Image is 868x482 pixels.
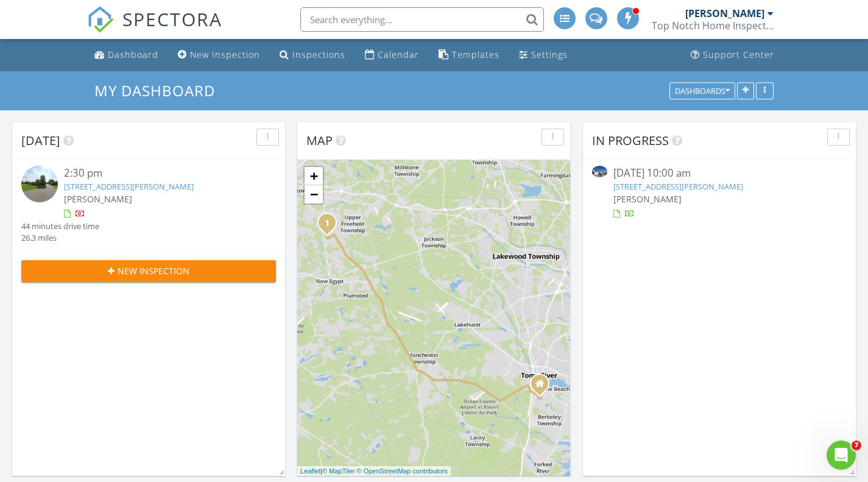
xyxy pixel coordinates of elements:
a: © MapTiler [322,467,355,475]
div: Calendar [378,49,419,60]
i: 1 [325,219,330,228]
span: [PERSON_NAME] [613,193,682,205]
span: SPECTORA [122,6,222,32]
a: Inspections [275,44,350,66]
a: Zoom out [305,185,323,204]
div: Dashboards [675,87,730,95]
a: Dashboard [90,44,163,66]
input: Search everything... [300,7,544,32]
img: The Best Home Inspection Software - Spectora [87,6,114,33]
div: Dashboard [108,49,158,60]
div: [DATE] 10:00 am [613,166,825,181]
div: 6 Cooper Ct , Cream Ridge, NJ 08514 [327,222,334,230]
a: Leaflet [300,467,320,475]
a: Support Center [686,44,779,66]
button: New Inspection [21,260,276,282]
span: New Inspection [118,264,189,277]
div: [PERSON_NAME] [685,7,764,19]
a: Templates [434,44,504,66]
a: © OpenStreetMap contributors [357,467,448,475]
div: Top Notch Home Inspection [652,19,774,32]
span: Map [306,132,333,149]
a: Settings [514,44,573,66]
a: 2:30 pm [STREET_ADDRESS][PERSON_NAME] [PERSON_NAME] 44 minutes drive time 26.3 miles [21,166,276,244]
div: Settings [531,49,568,60]
span: [DATE] [21,132,60,149]
a: My Dashboard [94,80,225,101]
a: Zoom in [305,167,323,185]
div: Templates [452,49,499,60]
a: Calendar [360,44,424,66]
a: New Inspection [173,44,265,66]
div: 26.3 miles [21,232,99,244]
span: In Progress [592,132,669,149]
a: [DATE] 10:00 am [STREET_ADDRESS][PERSON_NAME] [PERSON_NAME] [592,166,847,220]
div: 44 minutes drive time [21,221,99,232]
div: 2:30 pm [64,166,255,181]
div: | [297,466,451,477]
div: Support Center [703,49,774,60]
a: [STREET_ADDRESS][PERSON_NAME] [613,181,743,192]
a: SPECTORA [87,16,222,42]
iframe: Intercom live chat [827,441,856,470]
img: streetview [21,166,58,202]
div: 900 Pacific Avenue, Beachwood NJ 08722 [540,383,547,391]
img: 9317270%2Fcover_photos%2FBJWHcSrsBqrtGYz3pPtS%2Fsmall.jpg [592,166,607,177]
div: Inspections [292,49,345,60]
div: New Inspection [190,49,260,60]
span: [PERSON_NAME] [64,193,132,205]
a: [STREET_ADDRESS][PERSON_NAME] [64,181,194,192]
button: Dashboards [669,82,735,99]
span: 7 [852,441,861,450]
